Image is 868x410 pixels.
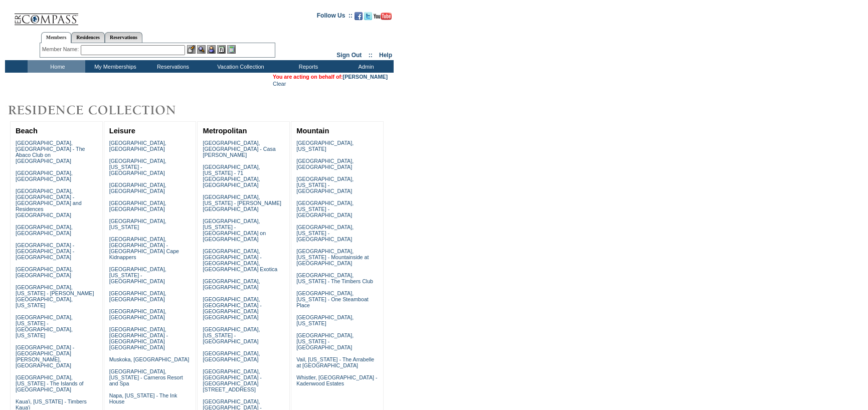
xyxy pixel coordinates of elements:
[16,127,38,135] a: Beach
[374,13,392,20] img: Subscribe to our YouTube Channel
[203,164,260,188] a: [GEOGRAPHIC_DATA], [US_STATE] - 71 [GEOGRAPHIC_DATA], [GEOGRAPHIC_DATA]
[296,314,354,326] a: [GEOGRAPHIC_DATA], [US_STATE]
[109,127,135,135] a: Leisure
[203,248,277,272] a: [GEOGRAPHIC_DATA], [GEOGRAPHIC_DATA] - [GEOGRAPHIC_DATA], [GEOGRAPHIC_DATA] Exotica
[14,5,79,26] img: Compass Home
[16,188,82,218] a: [GEOGRAPHIC_DATA], [GEOGRAPHIC_DATA] - [GEOGRAPHIC_DATA] and Residences [GEOGRAPHIC_DATA]
[296,224,354,242] a: [GEOGRAPHIC_DATA], [US_STATE] - [GEOGRAPHIC_DATA]
[109,392,178,404] a: Napa, [US_STATE] - The Ink House
[369,52,373,59] span: ::
[278,60,336,73] td: Reports
[109,308,166,320] a: [GEOGRAPHIC_DATA], [GEOGRAPHIC_DATA]
[16,314,73,338] a: [GEOGRAPHIC_DATA], [US_STATE] - [GEOGRAPHIC_DATA], [US_STATE]
[203,350,260,362] a: [GEOGRAPHIC_DATA], [GEOGRAPHIC_DATA]
[16,170,73,182] a: [GEOGRAPHIC_DATA], [GEOGRAPHIC_DATA]
[227,45,236,54] img: b_calculator.gif
[109,326,168,350] a: [GEOGRAPHIC_DATA], [GEOGRAPHIC_DATA] - [GEOGRAPHIC_DATA] [GEOGRAPHIC_DATA]
[16,374,84,392] a: [GEOGRAPHIC_DATA], [US_STATE] - The Islands of [GEOGRAPHIC_DATA]
[109,200,166,212] a: [GEOGRAPHIC_DATA], [GEOGRAPHIC_DATA]
[109,290,166,302] a: [GEOGRAPHIC_DATA], [GEOGRAPHIC_DATA]
[355,12,363,20] img: Become our fan on Facebook
[296,332,354,350] a: [GEOGRAPHIC_DATA], [US_STATE] - [GEOGRAPHIC_DATA]
[109,158,166,176] a: [GEOGRAPHIC_DATA], [US_STATE] - [GEOGRAPHIC_DATA]
[109,236,179,260] a: [GEOGRAPHIC_DATA], [GEOGRAPHIC_DATA] - [GEOGRAPHIC_DATA] Cape Kidnappers
[374,15,392,21] a: Subscribe to our YouTube Channel
[5,100,201,120] img: Destinations by Exclusive Resorts
[296,272,373,284] a: [GEOGRAPHIC_DATA], [US_STATE] - The Timbers Club
[296,374,377,386] a: Whistler, [GEOGRAPHIC_DATA] - Kadenwood Estates
[364,12,372,20] img: Follow us on Twitter
[105,32,142,43] a: Reservations
[109,218,166,230] a: [GEOGRAPHIC_DATA], [US_STATE]
[364,15,372,21] a: Follow us on Twitter
[296,290,369,308] a: [GEOGRAPHIC_DATA], [US_STATE] - One Steamboat Place
[296,248,369,266] a: [GEOGRAPHIC_DATA], [US_STATE] - Mountainside at [GEOGRAPHIC_DATA]
[109,182,166,194] a: [GEOGRAPHIC_DATA], [GEOGRAPHIC_DATA]
[203,218,266,242] a: [GEOGRAPHIC_DATA], [US_STATE] - [GEOGRAPHIC_DATA] on [GEOGRAPHIC_DATA]
[16,140,85,164] a: [GEOGRAPHIC_DATA], [GEOGRAPHIC_DATA] - The Abaco Club on [GEOGRAPHIC_DATA]
[143,60,201,73] td: Reservations
[217,45,226,54] img: Reservations
[109,266,166,284] a: [GEOGRAPHIC_DATA], [US_STATE] - [GEOGRAPHIC_DATA]
[203,127,247,135] a: Metropolitan
[336,52,362,59] a: Sign Out
[296,356,374,368] a: Vail, [US_STATE] - The Arrabelle at [GEOGRAPHIC_DATA]
[85,60,143,73] td: My Memberships
[296,176,354,194] a: [GEOGRAPHIC_DATA], [US_STATE] - [GEOGRAPHIC_DATA]
[355,15,363,21] a: Become our fan on Facebook
[343,74,388,80] a: [PERSON_NAME]
[28,60,85,73] td: Home
[16,284,94,308] a: [GEOGRAPHIC_DATA], [US_STATE] - [PERSON_NAME][GEOGRAPHIC_DATA], [US_STATE]
[296,127,329,135] a: Mountain
[203,140,275,158] a: [GEOGRAPHIC_DATA], [GEOGRAPHIC_DATA] - Casa [PERSON_NAME]
[109,368,183,386] a: [GEOGRAPHIC_DATA], [US_STATE] - Carneros Resort and Spa
[197,45,206,54] img: View
[203,278,260,290] a: [GEOGRAPHIC_DATA], [GEOGRAPHIC_DATA]
[203,368,261,392] a: [GEOGRAPHIC_DATA], [GEOGRAPHIC_DATA] - [GEOGRAPHIC_DATA][STREET_ADDRESS]
[187,45,196,54] img: b_edit.gif
[379,52,392,59] a: Help
[273,81,286,87] a: Clear
[109,140,166,152] a: [GEOGRAPHIC_DATA], [GEOGRAPHIC_DATA]
[203,296,261,320] a: [GEOGRAPHIC_DATA], [GEOGRAPHIC_DATA] - [GEOGRAPHIC_DATA] [GEOGRAPHIC_DATA]
[296,140,354,152] a: [GEOGRAPHIC_DATA], [US_STATE]
[317,11,353,23] td: Follow Us ::
[5,15,13,16] img: i.gif
[16,242,74,260] a: [GEOGRAPHIC_DATA] - [GEOGRAPHIC_DATA] - [GEOGRAPHIC_DATA]
[273,74,388,80] span: You are acting on behalf of:
[201,60,278,73] td: Vacation Collection
[16,224,73,236] a: [GEOGRAPHIC_DATA], [GEOGRAPHIC_DATA]
[41,32,72,43] a: Members
[42,45,81,54] div: Member Name:
[16,266,73,278] a: [GEOGRAPHIC_DATA], [GEOGRAPHIC_DATA]
[203,194,281,212] a: [GEOGRAPHIC_DATA], [US_STATE] - [PERSON_NAME][GEOGRAPHIC_DATA]
[16,344,74,368] a: [GEOGRAPHIC_DATA] - [GEOGRAPHIC_DATA][PERSON_NAME], [GEOGRAPHIC_DATA]
[296,158,354,170] a: [GEOGRAPHIC_DATA], [GEOGRAPHIC_DATA]
[207,45,216,54] img: Impersonate
[336,60,394,73] td: Admin
[71,32,105,43] a: Residences
[296,200,354,218] a: [GEOGRAPHIC_DATA], [US_STATE] - [GEOGRAPHIC_DATA]
[203,326,260,344] a: [GEOGRAPHIC_DATA], [US_STATE] - [GEOGRAPHIC_DATA]
[109,356,189,362] a: Muskoka, [GEOGRAPHIC_DATA]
